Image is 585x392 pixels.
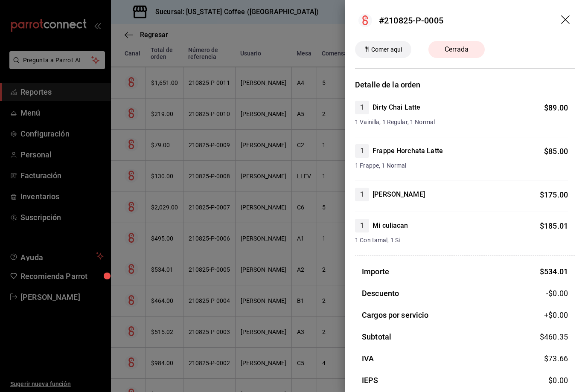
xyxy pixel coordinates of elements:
div: #210825-P-0005 [379,14,443,27]
span: 1 Vainilla, 1 Regular, 1 Normal [355,118,568,127]
span: $ 85.00 [544,147,568,156]
h3: Detalle de la orden [355,79,575,90]
span: 1 Frappe, 1 Normal [355,161,568,170]
span: $ 73.66 [544,354,568,363]
h4: Frappe Horchata Latte [373,146,443,156]
span: 1 [355,221,369,231]
h3: Descuento [362,287,399,299]
span: $ 175.00 [540,190,568,199]
button: drag [561,15,571,26]
span: 1 [355,189,369,200]
h4: [PERSON_NAME] [373,189,425,200]
h3: Cargos por servicio [362,309,429,321]
span: Comer aquí [368,45,405,54]
span: +$ 0.00 [544,309,568,321]
span: $ 89.00 [544,103,568,112]
h3: IEPS [362,375,378,386]
h3: Importe [362,266,389,277]
span: 1 Con tamal, 1 Si [355,236,568,245]
span: $ 185.01 [540,221,568,230]
h3: IVA [362,353,374,364]
h3: Subtotal [362,331,391,343]
span: 1 [355,102,369,113]
h4: Dirty Chai Latte [373,102,420,113]
span: -$0.00 [546,287,568,299]
span: Cerrada [439,44,474,55]
h4: Mi culiacan [373,221,408,231]
span: $ 0.00 [548,376,568,385]
span: 1 [355,146,369,156]
span: $ 460.35 [540,332,568,341]
span: $ 534.01 [540,267,568,276]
